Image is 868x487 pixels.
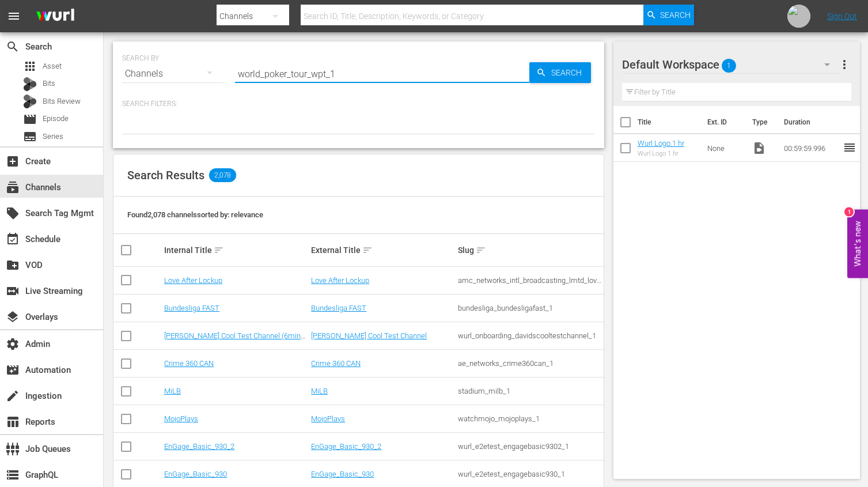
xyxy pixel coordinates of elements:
a: EnGage_Basic_930 [164,470,227,478]
button: Open Feedback Widget [847,209,868,278]
a: Sign Out [827,12,857,21]
a: MiLB [311,387,328,395]
a: MojoPlays [164,414,198,423]
span: Series [43,131,63,142]
span: Create [6,154,20,168]
a: EnGage_Basic_930_2 [164,442,234,451]
span: Schedule [6,232,20,246]
span: sort [214,245,224,255]
span: menu [7,9,21,23]
div: External Title [311,243,454,257]
th: Type [745,106,777,138]
div: wurl_e2etest_engagebasic930_1 [458,470,601,478]
td: None [703,134,748,162]
span: Episode [23,112,37,126]
a: EnGage_Basic_930_2 [311,442,381,451]
div: Bits [23,77,37,91]
a: Love After Lockup [164,276,222,285]
div: Default Workspace [622,48,842,81]
button: Search [529,62,591,83]
span: VOD [6,258,20,272]
a: MiLB [164,387,181,395]
span: Bits Review [43,96,81,107]
a: Crime 360 CAN [164,359,214,368]
div: watchmojo_mojoplays_1 [458,414,601,423]
span: Found 2,078 channels sorted by: relevance [127,210,263,219]
span: Search Results [127,168,204,182]
span: more_vert [837,58,851,71]
div: Slug [458,243,601,257]
span: Channels [6,180,20,194]
div: Channels [122,58,223,90]
td: 00:59:59.996 [779,134,843,162]
span: 2,078 [209,168,236,182]
button: more_vert [837,51,851,78]
a: Crime 360 CAN [311,359,361,368]
span: reorder [843,141,856,154]
th: Title [638,106,700,138]
a: Bundesliga FAST [311,304,366,312]
span: Video [752,141,766,155]
div: Bits Review [23,95,37,108]
span: Ingestion [6,389,20,403]
div: wurl_e2etest_engagebasic9302_1 [458,442,601,451]
span: Bits [43,78,55,89]
span: Job Queues [6,442,20,456]
div: bundesliga_bundesligafast_1 [458,304,601,312]
div: amc_networks_intl_broadcasting_lmtd_loveafterlockup_1 [458,276,601,285]
span: Series [23,130,37,144]
img: photo.jpg [787,5,810,28]
div: stadium_milb_1 [458,387,601,395]
th: Ext. ID [700,106,746,138]
div: Wurl Logo 1 hr [638,150,684,157]
a: Wurl Logo 1 hr [638,139,684,148]
span: Search [660,5,691,25]
span: Overlays [6,310,20,324]
span: Admin [6,337,20,351]
div: Internal Title [164,243,308,257]
span: Asset [23,59,37,73]
a: Bundesliga FAST [164,304,219,312]
img: ans4CAIJ8jUAAAAAAAAAAAAAAAAAAAAAAAAgQb4GAAAAAAAAAAAAAAAAAAAAAAAAJMjXAAAAAAAAAAAAAAAAAAAAAAAAgAT5G... [28,3,83,30]
a: Love After Lockup [311,276,369,285]
th: Duration [777,106,846,138]
div: 1 [844,207,854,216]
span: 1 [722,54,736,78]
a: [PERSON_NAME] Cool Test Channel (6min ad-load) [164,331,305,349]
span: Live Streaming [6,284,20,298]
span: GraphQL [6,468,20,482]
div: ae_networks_crime360can_1 [458,359,601,368]
button: Search [643,5,694,25]
span: Search [6,40,20,54]
a: MojoPlays [311,414,345,423]
span: Automation [6,363,20,377]
span: Episode [43,113,69,124]
span: Reports [6,415,20,429]
span: Asset [43,61,62,72]
span: Search [547,62,591,83]
div: wurl_onboarding_davidscooltestchannel_1 [458,331,601,340]
p: Search Filters: [122,99,595,109]
span: sort [476,245,486,255]
a: [PERSON_NAME] Cool Test Channel [311,331,427,340]
a: EnGage_Basic_930 [311,470,374,478]
span: sort [362,245,373,255]
span: Search Tag Mgmt [6,206,20,220]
